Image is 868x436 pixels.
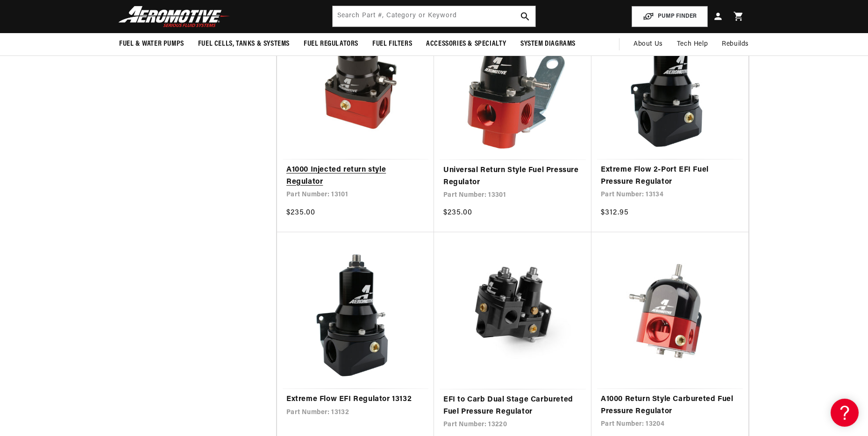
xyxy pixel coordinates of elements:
[297,33,365,55] summary: Fuel Regulators
[601,164,739,188] a: Extreme Flow 2-Port EFI Fuel Pressure Regulator
[286,164,425,188] a: A1000 Injected return style Regulator
[601,394,739,417] a: A1000 Return Style Carbureted Fuel Pressure Regulator
[670,33,715,55] summary: Tech Help
[443,394,582,418] a: EFI to Carb Dual Stage Carbureted Fuel Pressure Regulator
[191,33,297,55] summary: Fuel Cells, Tanks & Systems
[333,6,535,27] input: Search by Part Number, Category or Keyword
[372,39,412,49] span: Fuel Filters
[419,33,513,55] summary: Accessories & Specialty
[513,33,583,55] summary: System Diagrams
[632,6,708,27] button: PUMP FINDER
[722,39,749,49] span: Rebuilds
[677,39,708,49] span: Tech Help
[286,394,425,406] a: Extreme Flow EFI Regulator 13132
[426,39,506,49] span: Accessories & Specialty
[116,6,233,28] img: Aeromotive
[715,33,756,55] summary: Rebuilds
[626,33,670,55] a: About Us
[365,33,419,55] summary: Fuel Filters
[633,41,663,48] span: About Us
[443,165,582,188] a: Universal Return Style Fuel Pressure Regulator
[515,6,535,27] button: search button
[112,33,191,55] summary: Fuel & Water Pumps
[119,39,184,49] span: Fuel & Water Pumps
[304,39,358,49] span: Fuel Regulators
[198,39,290,49] span: Fuel Cells, Tanks & Systems
[520,39,576,49] span: System Diagrams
